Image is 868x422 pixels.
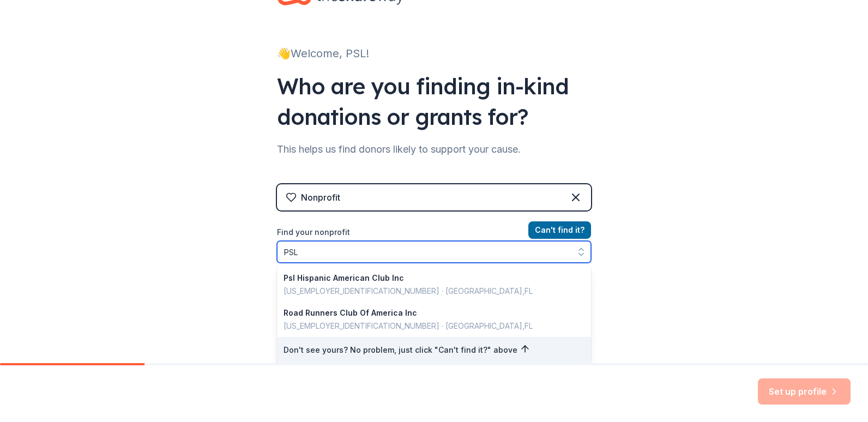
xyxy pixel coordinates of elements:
[277,337,591,363] div: Don't see yours? No problem, just click "Can't find it?" above
[284,319,571,333] div: [US_EMPLOYER_IDENTIFICATION_NUMBER] · [GEOGRAPHIC_DATA] , FL
[277,241,591,263] input: Search by name, EIN, or city
[284,285,571,298] div: [US_EMPLOYER_IDENTIFICATION_NUMBER] · [GEOGRAPHIC_DATA] , FL
[284,306,571,319] div: Road Runners Club Of America Inc
[284,272,571,285] div: Psl Hispanic American Club Inc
